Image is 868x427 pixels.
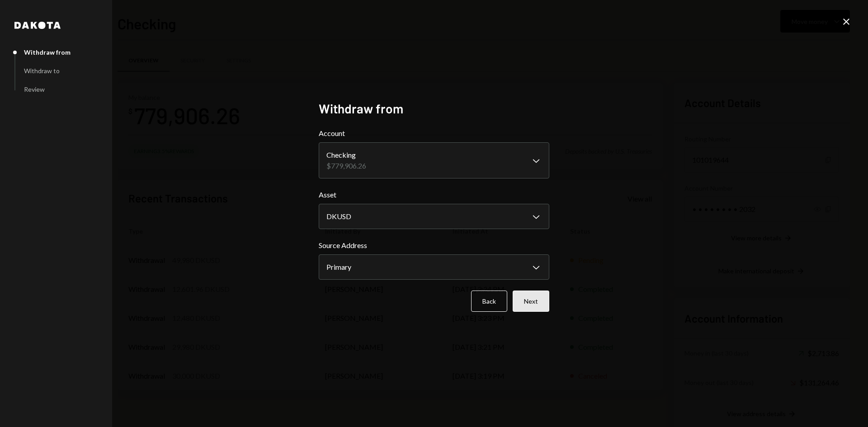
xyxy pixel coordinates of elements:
label: Account [319,128,549,139]
button: Back [471,291,507,312]
button: Next [513,291,549,312]
h2: Withdraw from [319,100,549,117]
button: Source Address [319,254,549,280]
button: Account [319,142,549,178]
div: Review [24,85,45,93]
div: Withdraw to [24,67,60,75]
div: Withdraw from [24,48,71,56]
label: Source Address [319,240,549,251]
label: Asset [319,189,549,200]
button: Asset [319,204,549,229]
